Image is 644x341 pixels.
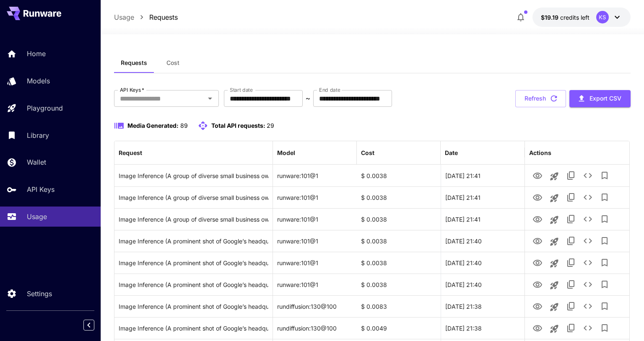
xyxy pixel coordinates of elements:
button: Copy TaskUUID [563,298,579,315]
button: See details [579,276,596,293]
div: 25 Sep, 2025 21:40 [441,230,525,252]
div: $19.18561 [541,13,589,22]
p: API Keys [27,184,55,194]
button: See details [579,189,596,206]
div: Click to copy prompt [119,230,268,252]
p: Wallet [27,157,46,167]
div: runware:101@1 [273,208,357,230]
span: Cost [166,59,179,67]
div: Date [445,149,458,156]
div: $ 0.0038 [357,208,441,230]
div: 25 Sep, 2025 21:40 [441,274,525,295]
span: credits left [560,14,589,21]
button: Launch in playground [546,212,563,228]
nav: breadcrumb [114,12,178,22]
button: Copy TaskUUID [563,276,579,293]
span: Media Generated: [127,122,179,129]
button: Copy TaskUUID [563,320,579,336]
div: runware:101@1 [273,252,357,274]
span: Requests [121,59,147,67]
p: Settings [27,289,52,299]
button: Launch in playground [546,255,563,272]
button: Add to library [596,298,613,315]
p: Models [27,76,50,86]
div: Request [119,149,142,156]
div: runware:101@1 [273,274,357,295]
div: rundiffusion:130@100 [273,295,357,317]
div: 25 Sep, 2025 21:41 [441,186,525,208]
span: 29 [267,122,274,129]
div: Click to copy prompt [119,318,268,339]
label: Start date [230,86,253,93]
div: Click to copy prompt [119,296,268,317]
div: $ 0.0038 [357,230,441,252]
button: View [529,167,546,184]
button: View [529,254,546,271]
div: Click to copy prompt [119,252,268,274]
div: $ 0.0038 [357,252,441,274]
p: Usage [27,212,47,222]
div: KS [596,11,609,23]
button: View [529,319,546,336]
div: Model [277,149,295,156]
button: Add to library [596,211,613,227]
p: Playground [27,103,63,113]
div: runware:101@1 [273,186,357,208]
button: Refresh [515,90,566,107]
button: Add to library [596,167,613,184]
button: Copy TaskUUID [563,232,579,249]
button: Copy TaskUUID [563,189,579,206]
button: Add to library [596,320,613,336]
a: Usage [114,12,134,22]
div: rundiffusion:130@100 [273,317,357,339]
div: 25 Sep, 2025 21:38 [441,295,525,317]
button: Launch in playground [546,233,563,250]
button: See details [579,320,596,336]
button: See details [579,211,596,227]
button: Launch in playground [546,277,563,294]
div: Click to copy prompt [119,165,268,186]
button: See details [579,167,596,184]
div: runware:101@1 [273,165,357,186]
span: $19.19 [541,14,560,21]
span: Total API requests: [211,122,265,129]
div: 25 Sep, 2025 21:41 [441,208,525,230]
button: Open [204,93,216,104]
button: View [529,210,546,227]
div: 25 Sep, 2025 21:41 [441,165,525,186]
div: runware:101@1 [273,230,357,252]
div: $ 0.0038 [357,165,441,186]
button: Launch in playground [546,190,563,207]
label: End date [319,86,340,93]
div: $ 0.0049 [357,317,441,339]
button: View [529,189,546,206]
div: Cost [361,149,374,156]
label: API Keys [120,86,144,93]
button: Export CSV [569,90,631,107]
div: Click to copy prompt [119,209,268,230]
div: $ 0.0038 [357,186,441,208]
button: Copy TaskUUID [563,167,579,184]
button: See details [579,254,596,271]
p: Home [27,49,46,59]
div: Click to copy prompt [119,187,268,208]
div: Actions [529,149,551,156]
div: 25 Sep, 2025 21:40 [441,252,525,274]
button: See details [579,232,596,249]
button: Launch in playground [546,299,563,315]
div: Click to copy prompt [119,274,268,295]
button: Launch in playground [546,320,563,337]
p: ~ [306,93,310,103]
button: Copy TaskUUID [563,254,579,271]
span: 89 [180,122,188,129]
button: View [529,297,546,315]
button: $19.18561KS [532,8,631,27]
a: Requests [149,12,178,22]
div: $ 0.0038 [357,274,441,295]
button: Add to library [596,254,613,271]
button: Add to library [596,276,613,293]
div: Collapse sidebar [90,318,101,333]
div: 25 Sep, 2025 21:38 [441,317,525,339]
button: Copy TaskUUID [563,211,579,227]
